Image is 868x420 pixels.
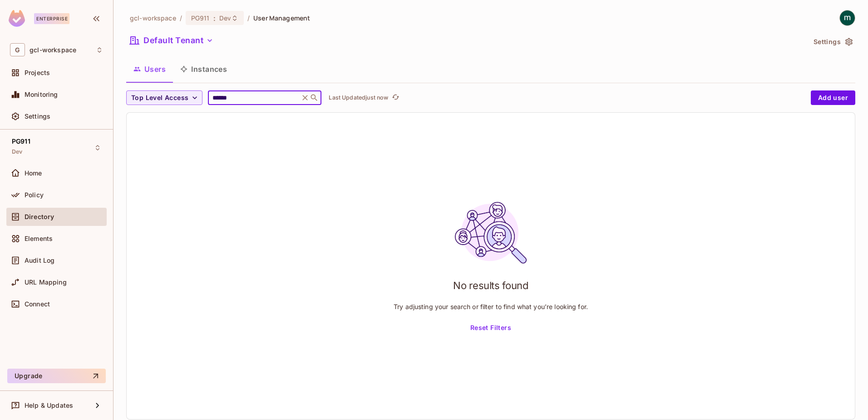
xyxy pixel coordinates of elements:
[191,14,210,22] span: PG911
[126,58,173,80] button: Users
[329,94,388,101] p: Last Updated just now
[25,191,44,199] span: Policy
[130,14,176,22] span: the active workspace
[811,90,855,105] button: Add user
[25,170,42,177] span: Home
[467,321,515,335] button: Reset Filters
[840,10,855,25] img: mathieu h
[394,302,588,311] p: Try adjusting your search or filter to find what you’re looking for.
[219,14,231,22] span: Dev
[392,93,399,102] span: refresh
[388,92,401,103] span: Click to refresh data
[25,235,53,242] span: Elements
[12,148,22,155] span: Dev
[25,213,54,220] span: Directory
[7,369,106,383] button: Upgrade
[34,13,69,24] div: Enterprise
[453,279,528,292] h1: No results found
[126,90,202,105] button: Top Level Access
[390,92,401,103] button: refresh
[25,113,50,120] span: Settings
[180,14,182,22] li: /
[12,138,30,145] span: PG911
[213,15,216,22] span: :
[126,33,217,48] button: Default Tenant
[131,92,188,104] span: Top Level Access
[9,10,25,27] img: SReyMgAAAABJRU5ErkJggg==
[253,14,310,22] span: User Management
[25,300,50,308] span: Connect
[25,69,50,76] span: Projects
[25,91,58,98] span: Monitoring
[173,58,234,80] button: Instances
[247,14,250,22] li: /
[810,35,855,49] button: Settings
[10,43,25,56] span: G
[25,257,54,264] span: Audit Log
[25,279,67,286] span: URL Mapping
[25,402,73,409] span: Help & Updates
[30,46,76,54] span: Workspace: gcl-workspace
